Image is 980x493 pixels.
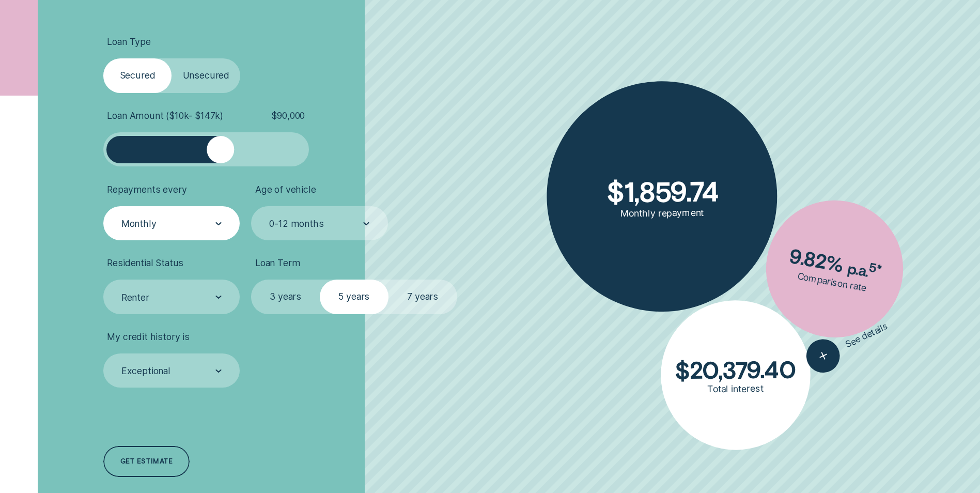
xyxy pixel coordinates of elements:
span: See details [844,320,890,350]
div: Exceptional [121,365,170,377]
label: 3 years [251,280,320,314]
button: See details [801,310,894,378]
a: Get estimate [103,446,190,477]
label: Unsecured [172,58,240,93]
span: Repayments every [107,184,186,195]
span: Residential Status [107,257,183,269]
label: Secured [103,58,172,93]
div: Renter [121,291,149,303]
span: Loan Term [255,257,300,269]
label: 7 years [388,280,457,314]
span: $ 90,000 [271,110,305,121]
div: 0-12 months [269,218,323,229]
span: My credit history is [107,331,189,343]
label: 5 years [320,280,388,314]
div: Monthly [121,218,157,229]
span: Loan Type [107,36,150,48]
span: Age of vehicle [255,184,316,195]
span: Loan Amount ( $10k - $147k ) [107,110,223,121]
